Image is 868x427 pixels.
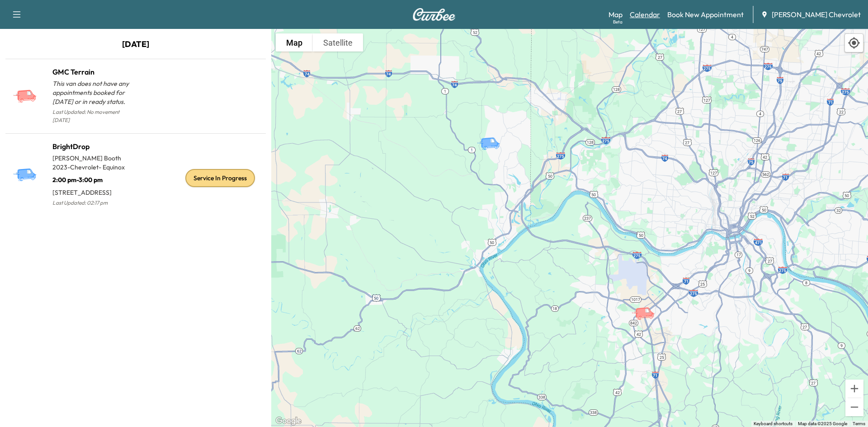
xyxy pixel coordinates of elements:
a: Calendar [630,9,660,20]
p: 2:00 pm - 3:00 pm [52,172,136,184]
a: MapBeta [609,9,623,20]
button: Zoom in [845,380,863,398]
a: Open this area in Google Maps (opens a new window) [274,415,303,427]
img: Google [274,415,303,427]
gmp-advanced-marker: BrightDrop [476,127,508,143]
button: Keyboard shortcuts [754,421,793,427]
div: Recenter map [844,33,863,52]
div: Beta [613,19,623,25]
span: Map data ©2025 Google [798,421,847,426]
gmp-advanced-marker: GMC Terrain [631,297,663,313]
p: 2023 - Chevrolet - Equinox [52,163,136,172]
a: Terms (opens in new tab) [853,421,865,426]
span: [PERSON_NAME] Chevrolet [772,9,861,20]
p: [PERSON_NAME] Booth [52,154,136,163]
img: Curbee Logo [412,8,456,21]
button: Show satellite imagery [313,33,363,52]
p: This van does not have any appointments booked for [DATE] or in ready status. [52,79,136,106]
h1: GMC Terrain [52,66,136,77]
a: Book New Appointment [667,9,744,20]
p: Last Updated: 02:17 pm [52,197,136,209]
h1: BrightDrop [52,141,136,152]
p: Last Updated: No movement [DATE] [52,106,136,126]
button: Show street map [276,33,313,52]
button: Zoom out [845,398,863,416]
div: Service In Progress [185,169,255,187]
p: [STREET_ADDRESS] [52,184,136,197]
